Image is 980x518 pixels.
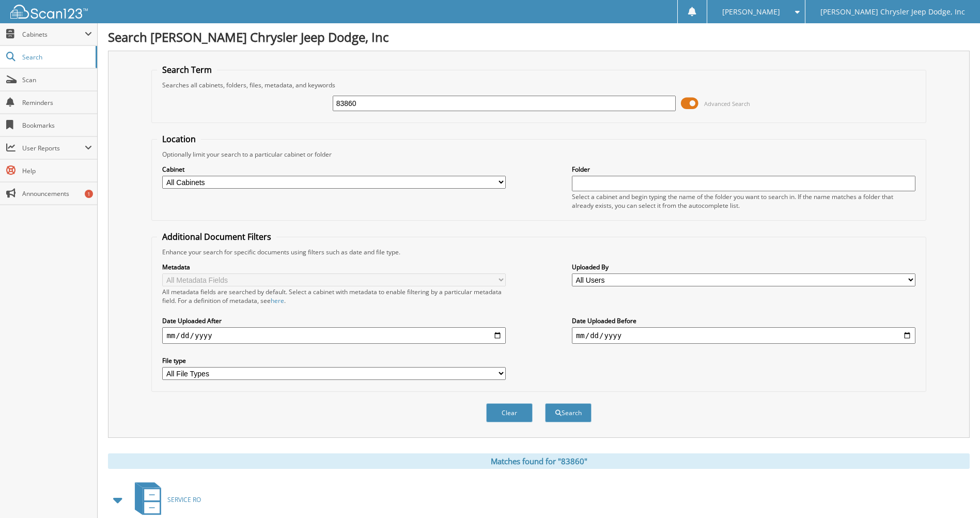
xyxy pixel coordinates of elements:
[108,28,970,45] h1: Search [PERSON_NAME] Chrysler Jeep Dodge, Inc
[157,231,276,242] legend: Additional Document Filters
[22,30,85,39] span: Cabinets
[572,263,915,271] label: Uploaded By
[157,150,920,159] div: Optionally limit your search to a particular cabinet or folder
[22,53,90,62] span: Search
[486,403,533,422] button: Clear
[108,453,970,469] div: Matches found for "83860"
[704,100,750,108] span: Advanced Search
[162,316,506,325] label: Date Uploaded After
[162,327,506,344] input: start
[722,9,780,15] span: [PERSON_NAME]
[162,165,506,174] label: Cabinet
[22,189,92,198] span: Announcements
[167,495,201,504] span: SERVICE RO
[271,296,284,305] a: here
[572,316,915,325] label: Date Uploaded Before
[162,356,506,365] label: File type
[820,9,965,15] span: [PERSON_NAME] Chrysler Jeep Dodge, Inc
[572,165,915,174] label: Folder
[22,166,92,175] span: Help
[22,121,92,130] span: Bookmarks
[572,192,915,210] div: Select a cabinet and begin typing the name of the folder you want to search in. If the name match...
[572,327,915,344] input: end
[10,5,88,19] img: scan123-logo-white.svg
[22,75,92,84] span: Scan
[157,133,201,145] legend: Location
[22,98,92,107] span: Reminders
[162,263,506,271] label: Metadata
[22,144,85,153] span: User Reports
[157,248,920,256] div: Enhance your search for specific documents using filters such as date and file type.
[162,287,506,305] div: All metadata fields are searched by default. Select a cabinet with metadata to enable filtering b...
[85,190,93,198] div: 1
[157,64,217,75] legend: Search Term
[545,403,592,422] button: Search
[157,81,920,89] div: Searches all cabinets, folders, files, metadata, and keywords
